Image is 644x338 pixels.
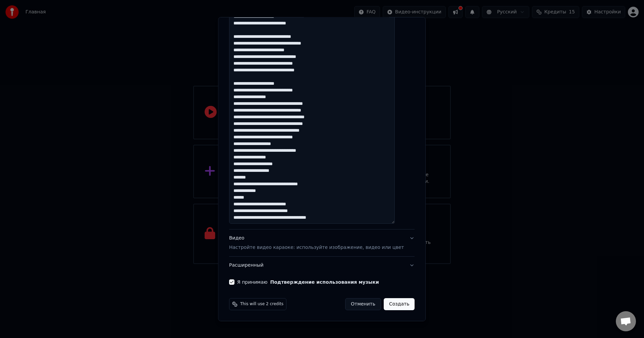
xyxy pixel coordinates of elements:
[237,280,379,284] label: Я принимаю
[240,301,283,307] span: This will use 2 credits
[229,257,415,274] button: Расширенный
[229,244,404,251] p: Настройте видео караоке: используйте изображение, видео или цвет
[229,235,404,251] div: Видео
[384,298,415,310] button: Создать
[345,298,381,310] button: Отменить
[229,229,415,256] button: ВидеоНастройте видео караоке: используйте изображение, видео или цвет
[270,280,379,284] button: Я принимаю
